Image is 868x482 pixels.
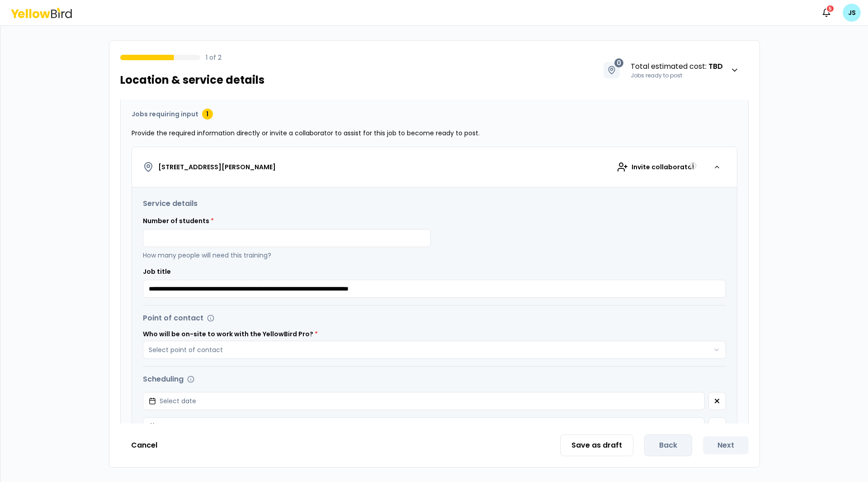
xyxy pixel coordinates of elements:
button: Select date [143,417,705,435]
h3: Service details [143,198,726,209]
strong: TBD [708,61,723,72]
label: Number of students [143,216,214,225]
button: Select date [143,392,705,410]
div: 5 [826,5,835,13]
h4: [STREET_ADDRESS][PERSON_NAME] [158,162,276,172]
span: Invite collaborator [632,162,695,172]
span: JS [843,4,861,22]
button: 5 [817,4,835,22]
div: 1 [202,109,213,119]
span: Jobs ready to post [631,72,682,79]
p: How many people will need this training? [143,251,431,260]
p: Provide the required information directly or invite a collaborator to assist for this job to beco... [132,129,737,138]
p: 1 of 2 [206,53,222,62]
label: Job title [143,267,171,276]
span: 0 [614,58,623,67]
button: [STREET_ADDRESS][PERSON_NAME]Invite collaborator [132,147,737,187]
h3: Jobs requiring input [132,110,198,119]
span: Select date [160,422,196,431]
button: Select point of contact [143,341,726,359]
h3: Scheduling [143,374,184,385]
button: 0Total estimated cost: TBDJobs ready to post [594,52,749,89]
span: Total estimated cost : [631,61,723,72]
h1: Location & service details [120,73,264,87]
div: Invite collaborator [608,158,704,176]
label: Who will be on-site to work with the YellowBird Pro? [143,331,726,337]
h3: Point of contact [143,313,203,324]
button: Cancel [120,436,168,454]
button: Save as draft [560,434,633,456]
span: Select date [160,396,196,406]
